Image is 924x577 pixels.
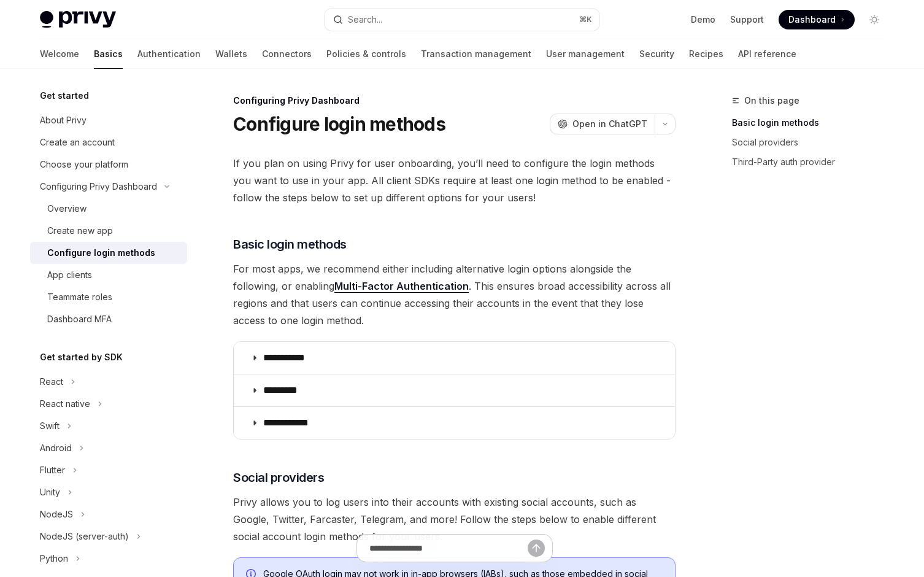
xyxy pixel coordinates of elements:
[732,133,894,152] a: Social providers
[744,93,799,108] span: On this page
[30,437,187,459] button: Android
[233,494,676,545] span: Privy allows you to log users into their accounts with existing social accounts, such as Google, ...
[137,39,201,69] a: Authentication
[40,11,116,28] img: light logo
[47,223,113,238] div: Create new app
[30,131,187,153] a: Create an account
[30,198,187,220] a: Overview
[30,286,187,308] a: Teammate roles
[30,393,187,415] button: React native
[47,246,155,260] div: Configure login methods
[326,39,406,69] a: Policies & controls
[47,268,92,282] div: App clients
[94,39,123,69] a: Basics
[233,113,445,135] h1: Configure login methods
[864,10,884,29] button: Toggle dark mode
[40,374,63,389] div: React
[30,308,187,330] a: Dashboard MFA
[30,525,187,548] button: NodeJS (server-auth)
[325,9,599,31] button: Search...⌘K
[47,312,112,327] div: Dashboard MFA
[30,415,187,437] button: Swift
[30,242,187,264] a: Configure login methods
[40,350,123,365] h5: Get started by SDK
[40,485,60,500] div: Unity
[30,459,187,481] button: Flutter
[40,463,65,478] div: Flutter
[732,113,894,133] a: Basic login methods
[546,39,625,69] a: User management
[30,176,187,198] button: Configuring Privy Dashboard
[233,469,324,486] span: Social providers
[233,95,676,107] div: Configuring Privy Dashboard
[30,481,187,503] button: Unity
[30,264,187,286] a: App clients
[30,153,187,176] a: Choose your platform
[40,397,90,411] div: React native
[40,441,72,455] div: Android
[334,280,469,293] a: Multi-Factor Authentication
[215,39,247,69] a: Wallets
[421,39,531,69] a: Transaction management
[550,114,655,134] button: Open in ChatGPT
[30,109,187,131] a: About Privy
[30,548,187,570] button: Python
[40,419,60,433] div: Swift
[40,135,115,150] div: Create an account
[40,113,87,128] div: About Privy
[40,551,68,566] div: Python
[691,14,715,26] a: Demo
[40,179,157,194] div: Configuring Privy Dashboard
[233,260,676,329] span: For most apps, we recommend either including alternative login options alongside the following, o...
[30,503,187,525] button: NodeJS
[779,10,855,29] a: Dashboard
[572,118,647,130] span: Open in ChatGPT
[579,15,592,25] span: ⌘ K
[40,88,89,103] h5: Get started
[40,529,129,544] div: NodeJS (server-auth)
[639,39,674,69] a: Security
[233,236,347,253] span: Basic login methods
[348,12,382,27] div: Search...
[788,14,836,26] span: Dashboard
[528,540,545,557] button: Send message
[30,220,187,242] a: Create new app
[40,157,128,172] div: Choose your platform
[47,201,87,216] div: Overview
[233,155,676,206] span: If you plan on using Privy for user onboarding, you’ll need to configure the login methods you wa...
[40,507,73,522] div: NodeJS
[40,39,79,69] a: Welcome
[689,39,723,69] a: Recipes
[47,290,112,304] div: Teammate roles
[738,39,796,69] a: API reference
[730,14,764,26] a: Support
[732,152,894,172] a: Third-Party auth provider
[262,39,312,69] a: Connectors
[369,535,528,562] input: Ask a question...
[30,371,187,393] button: React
